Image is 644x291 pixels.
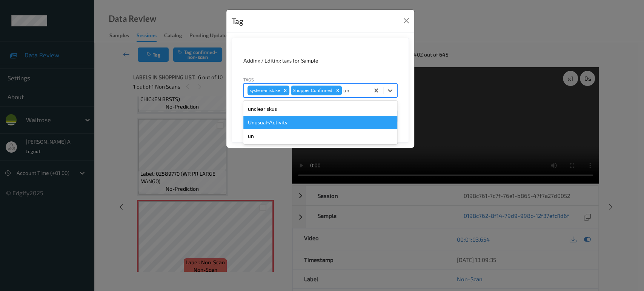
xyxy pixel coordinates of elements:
[334,86,342,95] div: Remove Shopper Confirmed
[247,86,281,95] div: system-mistake
[243,116,397,129] div: Unusual-Activity
[243,129,397,143] div: un
[291,86,334,95] div: Shopper Confirmed
[243,57,397,64] div: Adding / Editing tags for Sample
[243,76,254,83] label: Tags
[232,15,243,27] div: Tag
[243,102,397,116] div: unclear skus
[401,15,412,26] button: Close
[281,86,289,95] div: Remove system-mistake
